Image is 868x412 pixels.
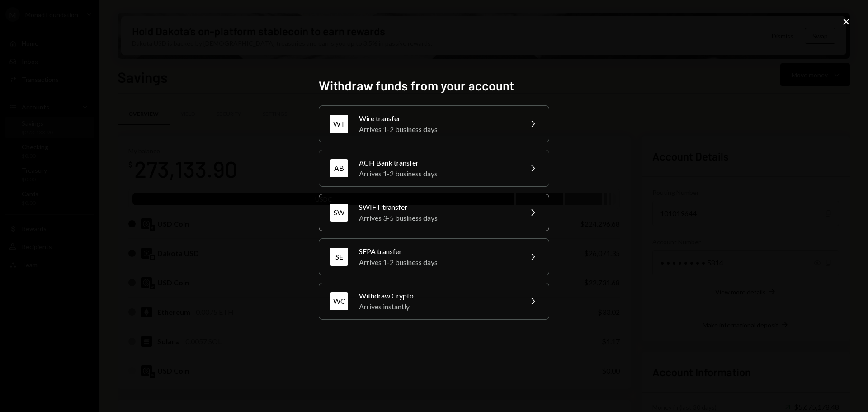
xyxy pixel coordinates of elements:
div: WT [330,115,348,133]
button: SWSWIFT transferArrives 3-5 business days [319,194,549,231]
button: WTWire transferArrives 1-2 business days [319,105,549,142]
button: SESEPA transferArrives 1-2 business days [319,238,549,275]
div: Arrives 1-2 business days [359,168,516,179]
div: AB [330,159,348,177]
h2: Withdraw funds from your account [319,77,549,95]
div: SEPA transfer [359,246,516,257]
div: SE [330,248,348,266]
div: Wire transfer [359,113,516,124]
div: ACH Bank transfer [359,157,516,168]
div: Arrives instantly [359,301,516,312]
div: SWIFT transfer [359,202,516,213]
div: Arrives 3-5 business days [359,213,516,223]
div: SW [330,204,348,222]
button: ABACH Bank transferArrives 1-2 business days [319,150,549,187]
div: Arrives 1-2 business days [359,257,516,268]
div: WC [330,292,348,310]
div: Withdraw Crypto [359,290,516,301]
div: Arrives 1-2 business days [359,124,516,135]
button: WCWithdraw CryptoArrives instantly [319,283,549,320]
